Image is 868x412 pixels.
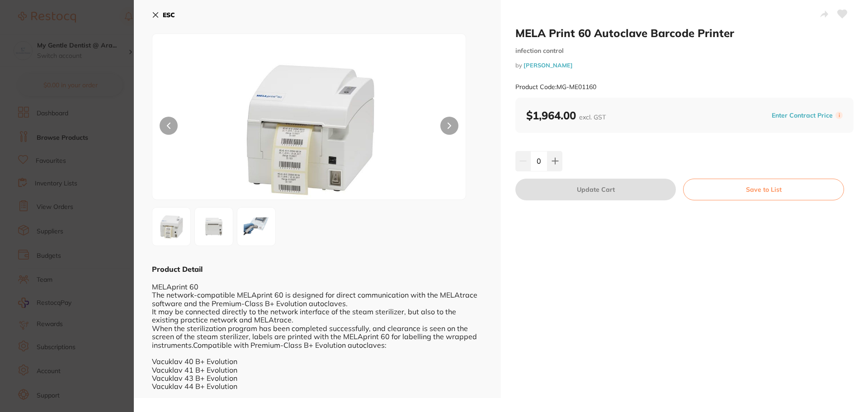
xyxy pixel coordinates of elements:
[198,210,230,243] img: MDExNjBfMi5qcGc
[579,113,606,121] span: excl. GST
[155,210,188,243] img: MDExNjAuanBn
[515,26,854,40] h2: MELA Print 60 Autoclave Barcode Printer
[835,112,843,119] label: i
[515,47,854,55] small: infection control
[240,210,273,243] img: MDExMDhfNC5qcGc
[515,179,676,200] button: Update Cart
[515,83,596,91] small: Product Code: MG-ME01160
[515,62,854,69] small: by
[524,62,573,69] a: [PERSON_NAME]
[163,11,175,19] b: ESC
[152,265,203,274] b: Product Detail
[215,57,403,199] img: MDExNjAuanBn
[769,111,835,120] button: Enter Contract Price
[683,179,844,200] button: Save to List
[526,109,606,122] b: $1,964.00
[152,7,175,23] button: ESC
[152,274,483,390] div: MELAprint 60 The network-compatible MELAprint 60 is designed for direct communication with the ME...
